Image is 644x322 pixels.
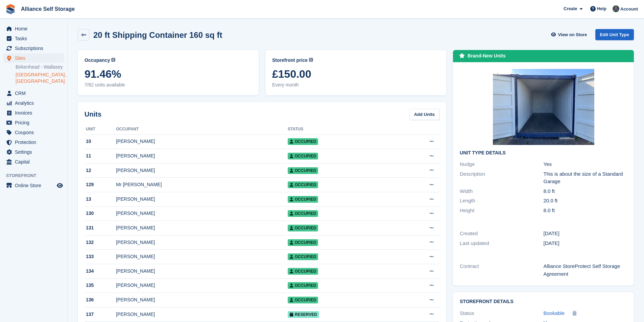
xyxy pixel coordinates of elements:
div: Yes [544,160,627,168]
span: Help [597,5,606,12]
div: [PERSON_NAME] [116,296,288,303]
a: menu [3,24,64,33]
span: Settings [15,147,55,157]
th: Occupant [116,124,288,135]
a: menu [3,181,64,190]
div: [PERSON_NAME] [116,167,288,174]
span: CRM [15,89,55,98]
div: [PERSON_NAME] [116,239,288,246]
div: Alliance StoreProtect Self Storage Agreement [544,263,627,278]
div: [PERSON_NAME] [116,282,288,289]
span: Storefront price [272,57,308,64]
a: Alliance Self Storage [18,3,77,15]
span: 7/82 units available [85,81,252,89]
div: 129 [85,181,116,188]
span: Occupied [288,297,318,303]
div: Created [460,230,543,238]
div: 130 [85,210,116,217]
span: Capital [15,157,55,167]
div: Length [460,197,543,205]
div: [PERSON_NAME] [116,196,288,203]
div: 20.0 ft [544,197,627,205]
span: Invoices [15,108,55,118]
div: This is about the size of a Standard Garage [544,170,627,185]
a: [GEOGRAPHIC_DATA], [GEOGRAPHIC_DATA] [16,72,64,84]
div: Mr [PERSON_NAME] [116,181,288,188]
span: Occupied [288,167,318,174]
h2: Unit Type details [460,150,627,156]
a: Add Units [409,109,439,120]
div: 11 [85,152,116,159]
div: 134 [85,268,116,275]
div: [DATE] [544,230,627,238]
img: Romilly Norton [613,5,619,12]
h2: 20 ft Shipping Container 160 sq ft [93,30,222,40]
a: menu [3,44,64,53]
span: Occupied [288,253,318,260]
span: Tasks [15,34,55,43]
span: Occupied [288,210,318,217]
span: Sites [15,53,55,63]
span: Bookable [544,310,565,316]
a: View on Store [550,29,590,40]
div: 137 [85,311,116,318]
div: Width [460,188,543,195]
a: menu [3,128,64,137]
div: 135 [85,282,116,289]
span: Occupancy [85,57,110,64]
span: Occupied [288,268,318,275]
div: Contract [460,263,543,278]
span: View on Store [558,31,587,38]
a: menu [3,147,64,157]
div: Brand-New Units [468,52,506,59]
span: Create [564,5,577,12]
div: [PERSON_NAME] [116,210,288,217]
div: [DATE] [544,240,627,247]
div: 8.0 ft [544,207,627,215]
span: Coupons [15,128,55,137]
a: menu [3,53,64,63]
span: Every month [272,81,439,89]
span: Subscriptions [15,44,55,53]
div: 132 [85,239,116,246]
div: 8.0 ft [544,188,627,195]
a: Edit Unit Type [595,29,634,40]
a: menu [3,118,64,127]
div: [PERSON_NAME] [116,138,288,145]
div: [PERSON_NAME] [116,224,288,231]
span: 91.46% [85,68,252,80]
span: Pricing [15,118,55,127]
span: Reserved [288,311,319,318]
div: Last updated [460,240,543,247]
a: menu [3,108,64,118]
div: [PERSON_NAME] [116,152,288,159]
span: Occupied [288,138,318,145]
span: Occupied [288,181,318,188]
div: Status [460,309,543,317]
a: menu [3,157,64,167]
div: 131 [85,224,116,231]
span: Occupied [288,282,318,289]
span: Account [620,6,638,13]
img: icon-info-grey-7440780725fd019a000dd9b08b2336e03edf1995a4989e88bcd33f0948082b44.svg [111,58,115,62]
div: 12 [85,167,116,174]
a: Bookable [544,309,565,317]
img: stora-icon-8386f47178a22dfd0bd8f6a31ec36ba5ce8667c1dd55bd0f319d3a0aa187defe.svg [5,4,16,14]
span: Home [15,24,55,33]
img: icon-info-grey-7440780725fd019a000dd9b08b2336e03edf1995a4989e88bcd33f0948082b44.svg [309,58,313,62]
span: Protection [15,138,55,147]
div: 136 [85,296,116,303]
a: Preview store [56,181,64,190]
div: 13 [85,196,116,203]
span: Occupied [288,239,318,246]
a: Birkenhead - Wallasey [16,64,64,70]
a: menu [3,89,64,98]
a: menu [3,138,64,147]
span: £150.00 [272,68,439,80]
th: Unit [85,124,116,135]
div: 10 [85,138,116,145]
span: Occupied [288,153,318,159]
div: 133 [85,253,116,260]
span: Occupied [288,225,318,231]
span: Storefront [6,172,67,179]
